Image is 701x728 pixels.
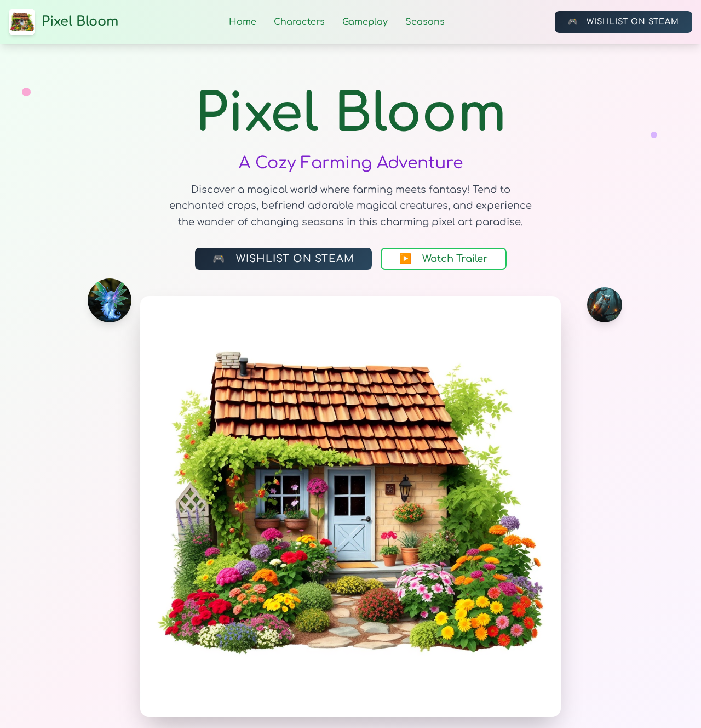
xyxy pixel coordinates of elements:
[105,88,596,140] h1: Pixel Bloom
[212,251,225,266] span: 🎮
[422,251,488,266] span: Watch Trailer
[9,9,119,35] a: Pixel Bloom
[140,296,561,717] img: Cozy cottage surrounded by magical gardens in Pixel Bloom
[195,248,372,270] a: 🎮Wishlist on Steam
[236,251,354,266] span: Wishlist on Steam
[585,285,624,325] img: Magical owl creature
[342,15,388,29] a: Gameplay
[587,16,679,27] span: Wishlist on Steam
[42,13,119,31] span: Pixel Bloom
[381,248,507,270] a: ▶️Watch Trailer
[399,251,411,266] span: ▶️
[274,15,325,29] a: Characters
[555,11,692,33] a: 🎮Wishlist on Steam
[105,153,596,173] p: A Cozy Farming Adventure
[166,182,535,230] p: Discover a magical world where farming meets fantasy! Tend to enchanted crops, befriend adorable ...
[91,282,128,318] img: Magical fairy creature
[229,15,256,29] a: Home
[9,9,35,35] img: Pixel Bloom Logo
[405,15,445,29] a: Seasons
[568,16,578,27] span: 🎮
